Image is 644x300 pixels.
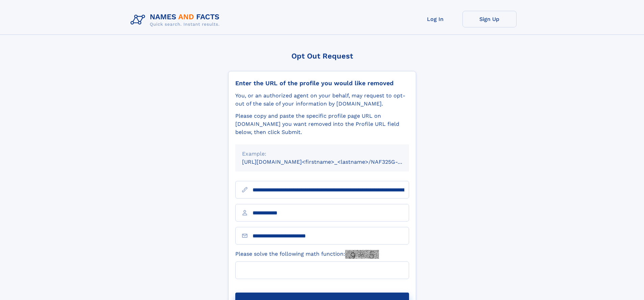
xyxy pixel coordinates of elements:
[242,159,422,165] small: [URL][DOMAIN_NAME]<firstname>_<lastname>/NAF325G-xxxxxxxx
[462,11,517,27] a: Sign Up
[228,52,416,60] div: Opt Out Request
[235,92,409,108] div: You, or an authorized agent on your behalf, may request to opt-out of the sale of your informatio...
[235,250,379,259] label: Please solve the following math function:
[235,112,409,136] div: Please copy and paste the specific profile page URL on [DOMAIN_NAME] you want removed into the Pr...
[242,150,402,158] div: Example:
[235,79,409,87] div: Enter the URL of the profile you would like removed
[128,11,225,29] img: Logo Names and Facts
[408,11,462,27] a: Log In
